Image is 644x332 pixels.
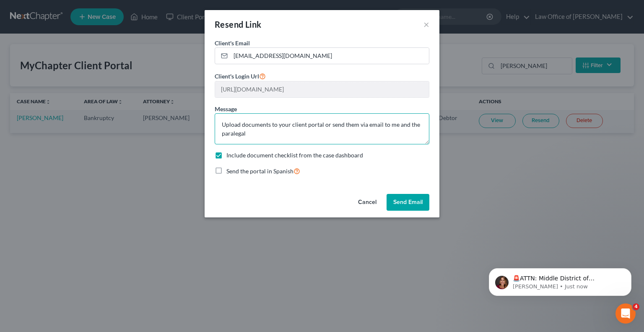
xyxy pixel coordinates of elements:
[215,105,237,113] label: Message
[476,251,644,309] iframe: Intercom notifications message
[231,48,429,64] input: Enter email...
[423,19,429,29] button: ×
[215,81,429,97] input: --
[215,18,261,30] div: Resend Link
[633,303,639,310] span: 4
[615,303,636,324] iframe: Intercom live chat
[215,71,266,81] label: Client's Login Url
[226,167,293,175] span: Send the portal in Spanish
[215,39,250,47] span: Client's Email
[226,151,363,159] label: Include document checklist from the case dashboard
[351,194,383,211] button: Cancel
[387,194,429,211] button: Send Email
